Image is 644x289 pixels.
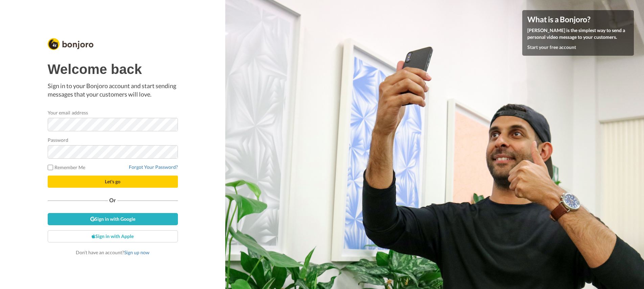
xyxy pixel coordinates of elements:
[76,249,149,255] span: Don’t have an account?
[48,213,178,225] a: Sign in with Google
[48,164,86,171] label: Remember Me
[48,165,53,170] input: Remember Me
[48,62,178,77] h1: Welcome back
[48,136,69,143] label: Password
[108,198,117,203] span: Or
[527,44,576,50] a: Start your free account
[129,164,178,170] a: Forgot Your Password?
[527,15,629,24] h4: What is a Bonjoro?
[48,230,178,242] a: Sign in with Apple
[48,176,178,188] button: Let's go
[527,27,629,41] p: [PERSON_NAME] is the simplest way to send a personal video message to your customers.
[48,82,178,99] p: Sign in to your Bonjoro account and start sending messages that your customers will love.
[105,179,120,184] span: Let's go
[124,249,149,255] a: Sign up now
[48,109,88,116] label: Your email address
